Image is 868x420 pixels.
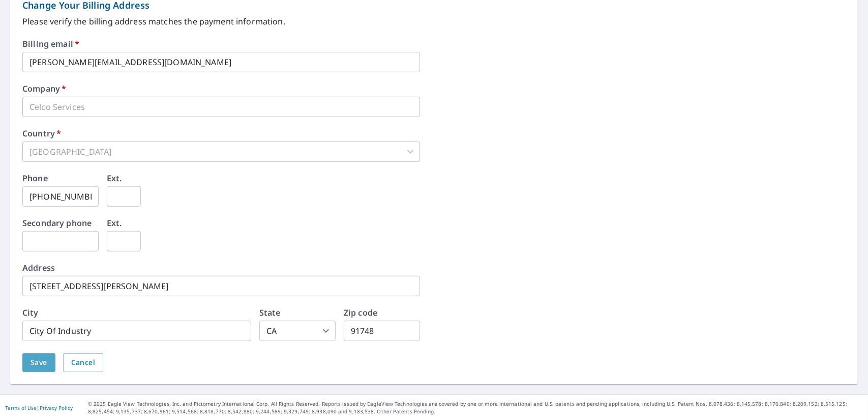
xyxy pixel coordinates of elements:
[22,353,55,372] button: Save
[22,174,48,182] label: Phone
[5,405,73,411] p: |
[22,142,420,162] div: [GEOGRAPHIC_DATA]
[22,15,846,27] p: Please verify the billing address matches the payment information.
[31,356,47,369] span: Save
[88,400,863,415] p: © 2025 Eagle View Technologies, Inc. and Pictometry International Corp. All Rights Reserved. Repo...
[107,219,122,227] label: Ext.
[22,309,39,317] label: City
[63,353,103,372] button: Cancel
[344,309,377,317] label: Zip code
[22,85,66,93] label: Company
[259,321,336,341] div: CA
[5,404,37,411] a: Terms of Use
[40,404,73,411] a: Privacy Policy
[259,309,281,317] label: State
[22,264,55,272] label: Address
[71,356,95,369] span: Cancel
[22,40,79,48] label: Billing email
[22,129,61,137] label: Country
[107,174,122,182] label: Ext.
[22,219,92,227] label: Secondary phone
